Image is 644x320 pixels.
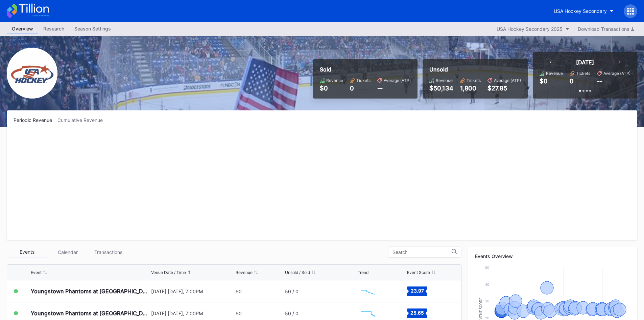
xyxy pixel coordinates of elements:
[554,8,607,14] div: USA Hockey Secondary
[603,71,630,76] div: Average (ATP)
[392,250,452,255] input: Search
[236,270,253,275] div: Revenue
[475,253,630,259] div: Events Overview
[320,85,343,92] div: $0
[358,283,378,300] svg: Chart title
[31,310,149,317] div: Youngstown Phantoms at [GEOGRAPHIC_DATA] Hockey NTDP U-18
[597,78,602,85] div: --
[151,270,186,275] div: Venue Date / Time
[285,311,299,316] div: 50 / 0
[570,78,574,85] div: 0
[578,26,634,32] div: Download Transactions
[493,24,573,34] button: USA Hockey Secondary 2025
[350,85,371,92] div: 0
[485,265,489,270] text: 50
[57,117,108,123] div: Cumulative Revenue
[69,24,116,34] a: Season Settings
[14,117,57,123] div: Periodic Revenue
[574,24,637,34] button: Download Transactions
[429,85,453,92] div: $50,134
[460,85,481,92] div: 1,800
[549,5,619,17] button: USA Hockey Secondary
[236,289,242,294] div: $0
[236,311,242,316] div: $0
[285,289,299,294] div: 50 / 0
[377,85,411,92] div: --
[384,78,411,83] div: Average (ATP)
[151,289,234,294] div: [DATE] [DATE], 7:00PM
[546,71,563,76] div: Revenue
[410,288,424,294] text: 23.97
[320,66,411,73] div: Sold
[31,270,42,275] div: Event
[487,85,521,92] div: $27.85
[410,310,424,316] text: 25.65
[540,78,548,85] div: $0
[69,24,116,34] div: Season Settings
[7,247,47,257] div: Events
[485,299,489,303] text: 30
[494,78,521,83] div: Average (ATP)
[407,270,430,275] div: Event Score
[358,270,368,275] div: Trend
[31,288,149,295] div: Youngstown Phantoms at [GEOGRAPHIC_DATA] Hockey NTDP U-18
[576,71,590,76] div: Tickets
[467,78,481,83] div: Tickets
[285,270,310,275] div: Unsold / Sold
[38,24,69,34] div: Research
[429,66,521,73] div: Unsold
[151,311,234,316] div: [DATE] [DATE], 7:00PM
[47,247,88,257] div: Calendar
[436,78,453,83] div: Revenue
[356,78,371,83] div: Tickets
[576,59,594,66] div: [DATE]
[7,48,57,99] img: USA_Hockey_Secondary.png
[38,24,69,34] a: Research
[14,131,630,233] svg: Chart title
[326,78,343,83] div: Revenue
[485,316,489,320] text: 20
[485,282,489,286] text: 40
[7,24,38,34] a: Overview
[497,26,563,32] div: USA Hockey Secondary 2025
[88,247,128,257] div: Transactions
